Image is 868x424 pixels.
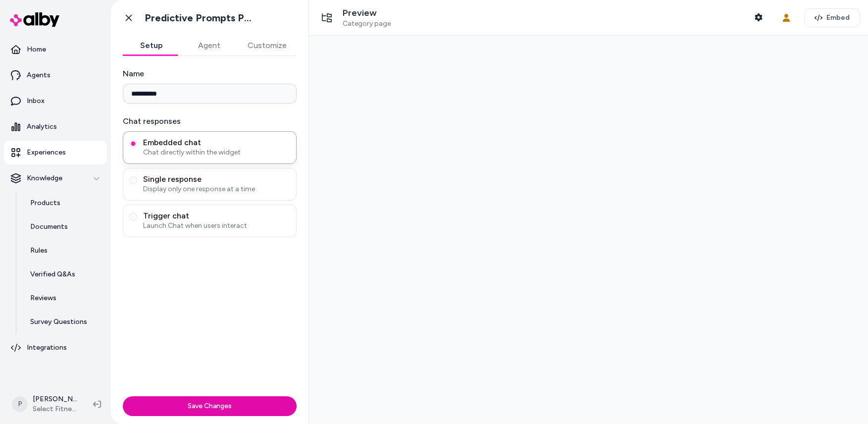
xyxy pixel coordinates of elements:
[4,166,107,190] button: Knowledge
[33,404,77,414] span: Select Fitness
[27,122,57,132] p: Analytics
[129,213,137,221] button: Trigger chatLaunch Chat when users interact
[123,115,297,127] label: Chat responses
[33,394,77,404] p: [PERSON_NAME]
[20,310,107,334] a: Survey Questions
[20,191,107,215] a: Products
[30,198,60,208] p: Products
[27,173,62,183] p: Knowledge
[143,148,290,158] span: Chat directly within the widget
[27,343,67,353] p: Integrations
[129,176,137,184] button: Single responseDisplay only one response at a time
[4,63,107,87] a: Agents
[238,36,297,55] button: Customize
[145,12,256,24] h1: Predictive Prompts PLP
[4,141,107,164] a: Experiences
[20,286,107,310] a: Reviews
[12,396,28,412] span: P
[20,239,107,263] a: Rules
[804,8,860,27] button: Embed
[10,12,59,27] img: alby Logo
[20,263,107,286] a: Verified Q&As
[27,70,51,80] p: Agents
[343,7,391,19] p: Preview
[27,45,46,54] p: Home
[143,138,290,148] span: Embedded chat
[143,184,290,194] span: Display only one response at a time
[4,89,107,113] a: Inbox
[30,222,68,232] p: Documents
[143,221,290,231] span: Launch Chat when users interact
[30,317,87,327] p: Survey Questions
[30,293,56,303] p: Reviews
[343,19,391,28] span: Category page
[6,388,85,420] button: P[PERSON_NAME]Select Fitness
[20,215,107,239] a: Documents
[123,68,297,80] label: Name
[30,246,48,256] p: Rules
[4,115,107,139] a: Analytics
[30,269,75,279] p: Verified Q&As
[826,13,850,23] span: Embed
[143,174,290,184] span: Single response
[180,36,238,55] button: Agent
[123,396,297,416] button: Save Changes
[27,148,66,158] p: Experiences
[4,336,107,360] a: Integrations
[27,96,45,106] p: Inbox
[123,36,180,55] button: Setup
[4,38,107,61] a: Home
[129,140,137,148] button: Embedded chatChat directly within the widget
[143,211,290,221] span: Trigger chat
